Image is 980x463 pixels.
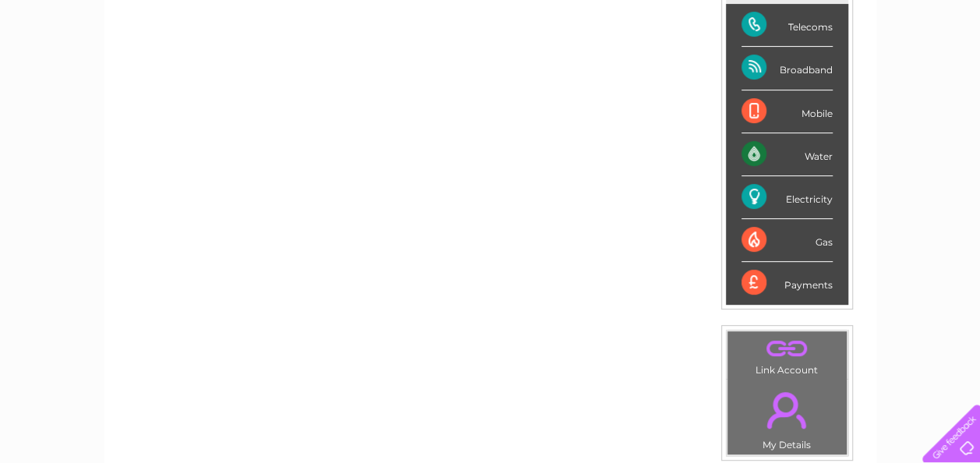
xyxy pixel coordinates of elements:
a: Blog [844,66,867,78]
a: Telecoms [788,66,835,78]
a: Log out [929,66,965,78]
a: 0333 014 3131 [686,8,794,27]
a: Energy [745,66,779,78]
img: logo.png [34,41,114,88]
div: Mobile [741,90,833,133]
div: Clear Business is a trading name of Verastar Limited (registered in [GEOGRAPHIC_DATA] No. 3667643... [122,9,859,76]
div: Electricity [741,176,833,219]
div: Payments [741,262,833,304]
a: Water [706,66,735,78]
div: Telecoms [741,4,833,47]
td: Link Account [727,330,847,380]
a: Contact [876,66,915,78]
div: Gas [741,219,833,262]
div: Water [741,133,833,176]
a: . [731,383,843,437]
div: Broadband [741,47,833,90]
td: My Details [727,379,847,455]
a: . [731,335,843,362]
